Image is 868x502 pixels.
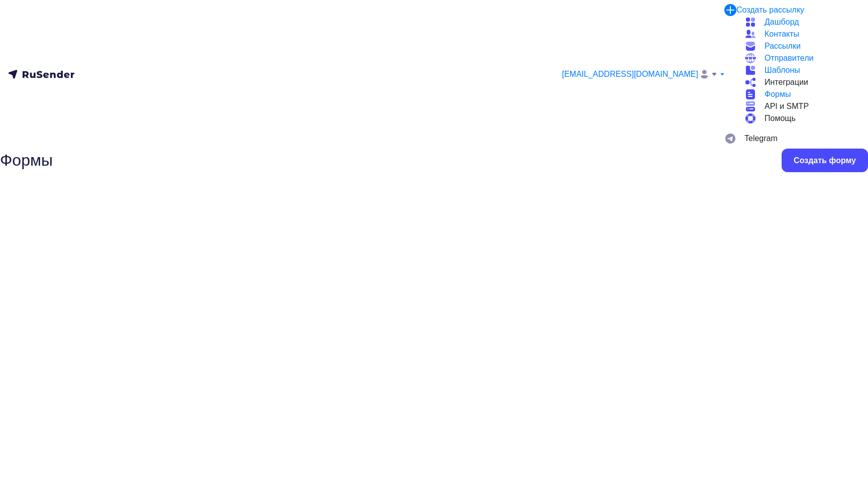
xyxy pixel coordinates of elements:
[744,52,860,64] a: Отправители
[765,52,813,64] span: Отправители
[744,64,860,76] a: Шаблоны
[562,68,724,81] a: [EMAIL_ADDRESS][DOMAIN_NAME]
[562,68,698,80] span: [EMAIL_ADDRESS][DOMAIN_NAME]
[744,40,860,52] a: Рассылки
[744,88,860,100] a: Формы
[765,16,799,28] span: Дашборд
[765,112,796,124] span: Помощь
[744,133,778,145] span: Telegram
[736,4,804,16] div: Создать рассылку
[794,155,856,166] div: Создать форму
[744,16,860,28] a: Дашборд
[765,64,800,76] span: Шаблоны
[744,28,860,40] a: Контакты
[765,88,791,100] span: Формы
[765,76,808,88] span: Интеграции
[765,40,801,52] span: Рассылки
[765,28,799,40] span: Контакты
[765,100,809,112] span: API и SMTP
